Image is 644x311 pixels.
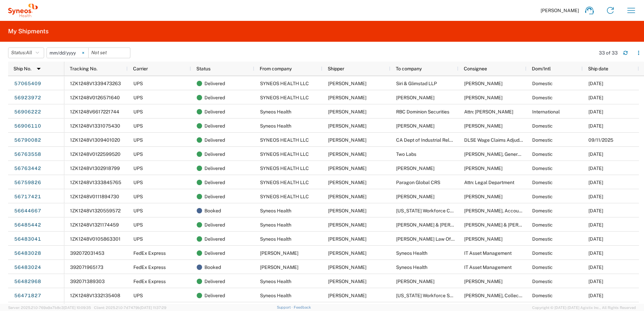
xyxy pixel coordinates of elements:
a: Support [277,305,294,309]
span: UPS [133,166,143,171]
span: Domestic [532,137,553,143]
span: Domestic [532,236,553,242]
span: Cromer Babb & Porter [396,222,478,228]
span: Booked [204,260,221,274]
span: Hayley Daniels [464,95,503,100]
span: Heather Goodman, General Counsel [464,151,541,157]
a: 56483024 [14,262,41,273]
span: 09/09/2025 [588,151,603,157]
span: 09/09/2025 [588,180,603,185]
span: Delivered [204,175,225,189]
span: Delivered [204,288,225,303]
span: UPS [133,194,143,199]
span: UPS [133,180,143,185]
span: Delivered [204,246,225,260]
span: Domestic [532,208,553,213]
span: Melissa Hill [328,81,366,86]
span: 08/13/2025 [588,279,603,284]
span: 1ZK1248V1331075430 [70,123,120,129]
span: 08/28/2025 [588,208,603,213]
span: Delivered [204,147,225,161]
span: Delivered [204,76,225,91]
span: Tracking No. [70,66,97,71]
span: Attn: Legal Department [464,180,514,185]
span: 08/13/2025 [588,265,603,270]
a: 56759826 [14,177,41,188]
span: 09/09/2025 [588,166,603,171]
span: Melissa Hill [328,137,366,143]
span: RBC Dominion Securities [396,109,449,114]
span: Melissa Hill [328,279,366,284]
a: 56483041 [14,234,41,244]
span: Client: 2025.21.0-7d7479b [94,306,166,310]
span: North Dakota Workforce Safety & Insurance [396,293,488,298]
button: Status:All [8,47,44,58]
span: Jonathan Walters [464,236,503,242]
span: 08/13/2025 [588,236,603,242]
a: 56485442 [14,219,41,230]
span: 1ZK1248V1302918799 [70,166,120,171]
span: 09/23/2025 [588,123,603,129]
span: Domestic [532,222,553,228]
span: 09/25/2025 [588,95,603,100]
span: Melissa Hill [328,109,366,114]
span: Domestic [532,95,553,100]
span: UPS [133,137,143,143]
span: [DATE] 10:09:35 [64,306,91,310]
span: Domestic [532,81,553,86]
a: 56790082 [14,135,41,145]
span: Domestic [532,194,553,199]
span: SYNEOS HEALTH LLC [260,137,309,143]
span: UPS [133,222,143,228]
span: Melissa Hill [328,293,366,298]
span: Syneos Health [396,265,427,270]
span: UPS [133,293,143,298]
span: Cromer Babb & Porter [464,222,546,228]
span: Lawrence Cobb [464,123,503,129]
span: Mary Devian [464,166,503,171]
span: Delivered [204,133,225,147]
span: Syneos Health [260,279,291,284]
span: Enakshi Dasgupta [328,250,366,256]
span: Siri & Glimstad LLP [396,81,437,86]
span: 1ZK1248V0122599520 [70,151,121,157]
span: Domestic [532,293,553,298]
span: Domestic [532,166,553,171]
span: International [532,109,560,114]
span: Delivered [204,232,225,246]
span: Domestic [532,123,553,129]
span: 1ZK1248V0126571640 [70,95,120,100]
span: IT Asset Management [464,265,512,270]
span: Domestic [532,180,553,185]
img: arrow-dropdown.svg [33,63,44,74]
span: Mikhail Safranovitch [464,194,503,199]
a: 56483028 [14,248,41,258]
span: Status [196,66,211,71]
span: To company [396,66,422,71]
span: Melissa Hill [328,265,366,270]
span: Syneos Health [260,236,291,242]
a: 57065409 [14,78,41,89]
span: SYNEOS HEALTH LLC [260,194,309,199]
span: Melissa Hill [328,194,366,199]
span: Texas Workforce Commission [396,208,473,213]
span: Shipper [328,66,344,71]
span: Melissa Hill [328,95,366,100]
span: CA Dept of Industrial Relations [396,137,462,143]
span: UPS [133,236,143,242]
span: UPS [133,151,143,157]
span: Walker Moller [464,81,503,86]
span: Copyright © [DATE]-[DATE] Agistix Inc., All Rights Reserved [532,305,636,311]
span: SYNEOS HEALTH LLC [260,95,309,100]
span: SYNEOS HEALTH LLC [260,180,309,185]
span: Melissa Hill [328,166,366,171]
span: UPS [133,81,143,86]
span: Server: 2025.21.0-769a9a7b8c3 [8,306,91,310]
span: Melissa Hill [328,208,366,213]
span: Attn: Shannon Earl [464,109,513,114]
span: 392071965173 [70,265,103,270]
span: UPS [133,123,143,129]
span: Syneos Health [396,250,427,256]
span: Syneos Health [260,222,291,228]
span: From company [260,66,292,71]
